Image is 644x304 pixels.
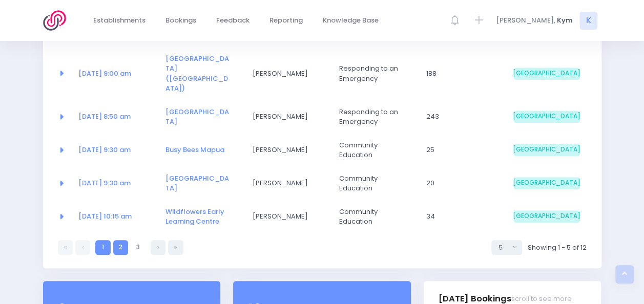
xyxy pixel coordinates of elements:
[333,200,420,233] td: Community Education
[78,112,131,121] a: [DATE] 8:50 am
[165,145,224,155] a: Busy Bees Mapua
[420,134,507,167] td: 25
[579,12,597,30] span: K
[513,68,580,80] span: [GEOGRAPHIC_DATA]
[165,107,229,127] a: [GEOGRAPHIC_DATA]
[527,243,586,253] span: Showing 1 - 5 of 12
[426,178,493,188] span: 20
[245,167,333,200] td: Stacey Gallagher
[165,15,196,26] span: Bookings
[507,200,587,233] td: South Island
[333,167,420,200] td: Community Education
[245,200,333,233] td: Gina McDougall
[216,15,250,26] span: Feedback
[261,11,311,31] a: Reporting
[420,47,507,100] td: 188
[333,47,420,100] td: Responding to an Emergency
[165,173,229,193] a: [GEOGRAPHIC_DATA]
[252,145,319,155] span: [PERSON_NAME]
[168,240,183,255] a: Last
[333,134,420,167] td: Community Education
[58,240,73,255] a: First
[159,47,246,100] td: <a href="https://app.stjis.org.nz/establishments/204811" class="font-weight-bold">Parklands Schoo...
[507,167,587,200] td: South Island
[557,15,573,26] span: Kym
[420,167,507,200] td: 20
[333,100,420,134] td: Responding to an Emergency
[131,240,146,255] a: 3
[95,240,110,255] a: 1
[252,211,319,222] span: [PERSON_NAME]
[426,69,493,79] span: 188
[159,167,246,200] td: <a href="https://app.stjis.org.nz/establishments/208120" class="font-weight-bold">Richmond Presch...
[113,240,128,255] a: 2
[245,134,333,167] td: Donna Warrander
[245,47,333,100] td: Amanda Davis
[507,100,587,134] td: South Island
[339,173,406,193] span: Community Education
[426,211,493,222] span: 34
[513,177,580,189] span: [GEOGRAPHIC_DATA]
[507,47,587,100] td: South Island
[339,140,406,160] span: Community Education
[511,295,572,303] small: scroll to see more
[75,240,90,255] a: Previous
[507,134,587,167] td: South Island
[252,69,319,79] span: [PERSON_NAME]
[513,111,580,123] span: [GEOGRAPHIC_DATA]
[159,200,246,233] td: <a href="https://app.stjis.org.nz/establishments/208934" class="font-weight-bold">Wildflowers Ear...
[78,145,131,155] a: [DATE] 9:30 am
[159,100,246,134] td: <a href="https://app.stjis.org.nz/establishments/202241" class="font-weight-bold">Lower Moutere S...
[85,11,154,31] a: Establishments
[165,54,229,94] a: [GEOGRAPHIC_DATA] ([GEOGRAPHIC_DATA])
[339,63,406,83] span: Responding to an Emergency
[315,11,387,31] a: Knowledge Base
[151,240,165,255] a: Next
[420,200,507,233] td: 34
[491,240,522,255] button: Select page size
[208,11,258,31] a: Feedback
[426,112,493,122] span: 243
[157,11,205,31] a: Bookings
[323,15,379,26] span: Knowledge Base
[72,100,159,134] td: <a href="https://app.stjis.org.nz/bookings/523580" class="font-weight-bold">15 Sep at 8:50 am</a>
[339,107,406,127] span: Responding to an Emergency
[339,207,406,227] span: Community Education
[43,10,72,31] img: Logo
[78,211,132,221] a: [DATE] 10:15 am
[252,178,319,188] span: [PERSON_NAME]
[513,210,580,223] span: [GEOGRAPHIC_DATA]
[93,15,146,26] span: Establishments
[420,100,507,134] td: 243
[498,243,509,253] div: 5
[72,167,159,200] td: <a href="https://app.stjis.org.nz/bookings/523927" class="font-weight-bold">23 Sep at 9:30 am</a>
[72,134,159,167] td: <a href="https://app.stjis.org.nz/bookings/523966" class="font-weight-bold">22 Sep at 9:30 am</a>
[78,69,131,78] a: [DATE] 9:00 am
[78,178,131,188] a: [DATE] 9:30 am
[165,207,224,227] a: Wildflowers Early Learning Centre
[513,144,580,156] span: [GEOGRAPHIC_DATA]
[72,47,159,100] td: <a href="https://app.stjis.org.nz/bookings/523488" class="font-weight-bold">08 Sep at 9:00 am</a>
[72,200,159,233] td: <a href="https://app.stjis.org.nz/bookings/523972" class="font-weight-bold">24 Sep at 10:15 am</a>
[252,112,319,122] span: [PERSON_NAME]
[245,100,333,134] td: Mike Lynch
[426,145,493,155] span: 25
[159,134,246,167] td: <a href="https://app.stjis.org.nz/establishments/209109" class="font-weight-bold">Busy Bees Mapua...
[496,15,555,26] span: [PERSON_NAME],
[269,15,303,26] span: Reporting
